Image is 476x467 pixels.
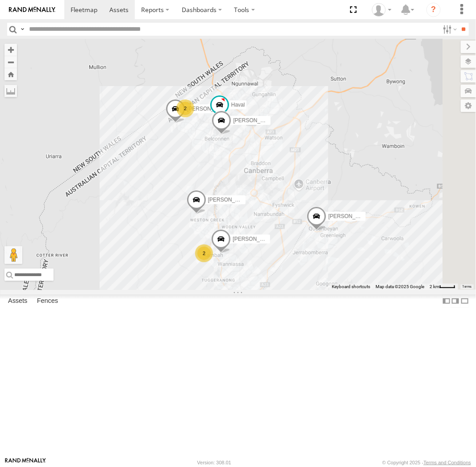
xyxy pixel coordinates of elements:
[442,294,451,307] label: Dock Summary Table to the Left
[451,294,460,307] label: Dock Summary Table to the Right
[208,197,252,203] span: [PERSON_NAME]
[4,246,22,264] button: Drag Pegman onto the map to open Street View
[4,56,17,68] button: Zoom out
[424,460,471,465] a: Terms and Conditions
[233,117,277,124] span: [PERSON_NAME]
[187,106,231,112] span: [PERSON_NAME]
[4,85,17,97] label: Measure
[332,284,370,290] button: Keyboard shortcuts
[430,284,439,289] span: 2 km
[231,102,245,108] span: Haval
[197,460,231,465] div: Version: 308.01
[439,23,459,36] label: Search Filter Options
[19,23,26,36] label: Search Query
[33,295,63,307] label: Fences
[376,284,424,289] span: Map data ©2025 Google
[233,236,277,242] span: [PERSON_NAME]
[328,213,372,219] span: [PERSON_NAME]
[426,3,441,17] i: ?
[4,295,32,307] label: Assets
[176,99,194,117] div: 2
[195,244,213,262] div: 2
[5,458,46,467] a: Visit our Website
[382,460,471,465] div: © Copyright 2025 -
[369,3,395,17] div: Helen Mason
[461,99,476,112] label: Map Settings
[463,285,472,289] a: Terms (opens in new tab)
[460,294,469,307] label: Hide Summary Table
[4,44,17,56] button: Zoom in
[4,68,17,80] button: Zoom Home
[9,7,55,13] img: rand-logo.svg
[427,284,458,290] button: Map Scale: 2 km per 32 pixels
